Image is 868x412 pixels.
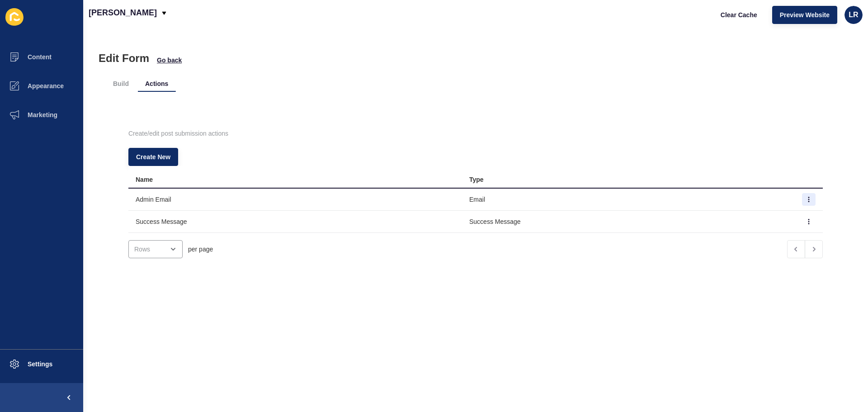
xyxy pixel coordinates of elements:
[462,189,796,211] td: Email
[188,245,213,254] span: per page
[469,175,484,184] div: Type
[136,175,153,184] div: Name
[136,152,170,161] span: Create New
[156,56,182,65] button: Go back
[772,6,837,24] button: Preview Website
[157,56,182,65] span: Go back
[99,52,149,65] h1: Edit Form
[128,148,178,166] button: Create New
[138,76,175,92] li: Actions
[780,10,830,19] span: Preview Website
[128,123,823,143] p: Create/edit post submission actions
[89,1,157,24] p: [PERSON_NAME]
[106,76,136,92] li: Build
[713,6,765,24] button: Clear Cache
[849,10,858,19] span: LR
[128,211,462,233] td: Success Message
[721,10,757,19] span: Clear Cache
[462,211,796,233] td: Success Message
[128,240,183,258] div: open menu
[128,189,462,211] td: Admin Email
